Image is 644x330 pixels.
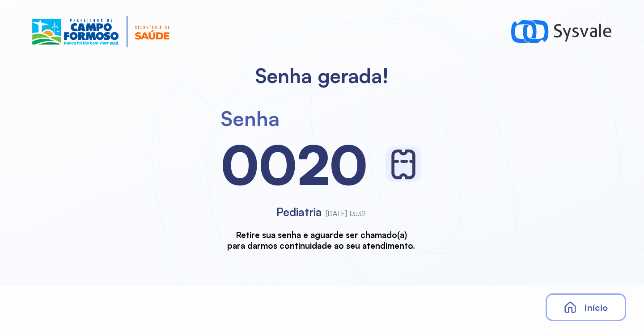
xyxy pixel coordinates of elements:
h3: Retire sua senha e aguarde ser chamado(a) para darmos continuidade ao seu atendimento. [227,230,415,251]
img: Logotipo do estabelecimento [32,16,169,47]
span: Início [584,302,608,313]
img: logo-sysvale.svg [511,16,612,47]
h2: Senha gerada! [255,63,389,88]
span: [DATE] 13:32 [326,209,366,218]
div: Senha [221,106,280,131]
span: Pediatria [276,205,322,219]
div: 0020 [221,131,368,198]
